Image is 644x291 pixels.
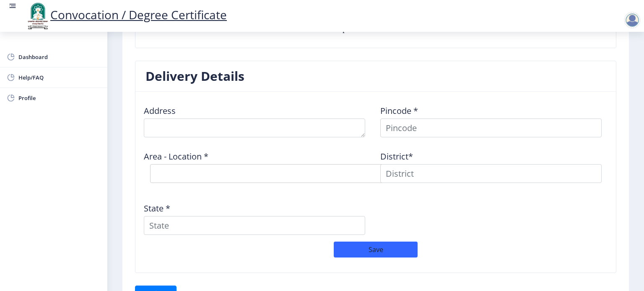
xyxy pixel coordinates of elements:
label: Address [144,107,176,115]
span: Dashboard [18,52,101,62]
span: Help/FAQ [18,72,101,82]
label: Area - Location * [144,152,208,161]
span: Profile [18,93,101,103]
input: District [380,164,602,183]
label: State * [144,204,170,213]
label: Pincode * [380,107,418,115]
a: Convocation / Degree Certificate [25,7,227,23]
label: District* [380,152,413,161]
button: Save [334,242,418,258]
img: logo [25,2,50,30]
input: Pincode [380,118,602,137]
h3: Delivery Details [145,68,244,85]
input: State [144,216,365,235]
